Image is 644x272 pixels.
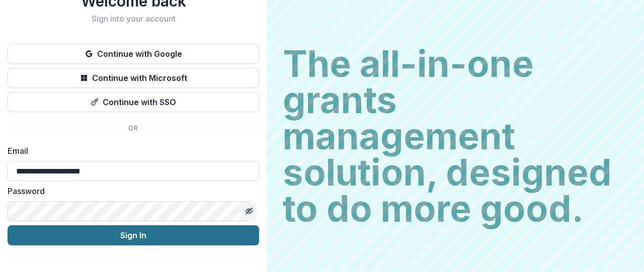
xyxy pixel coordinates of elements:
label: Email [8,145,253,157]
label: Password [8,185,253,197]
button: Sign In [8,225,259,245]
button: Continue with Microsoft [8,68,259,88]
button: Toggle password visibility [241,203,257,219]
button: Continue with SSO [8,92,259,112]
h2: Sign into your account [8,14,259,24]
button: Continue with Google [8,44,259,64]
